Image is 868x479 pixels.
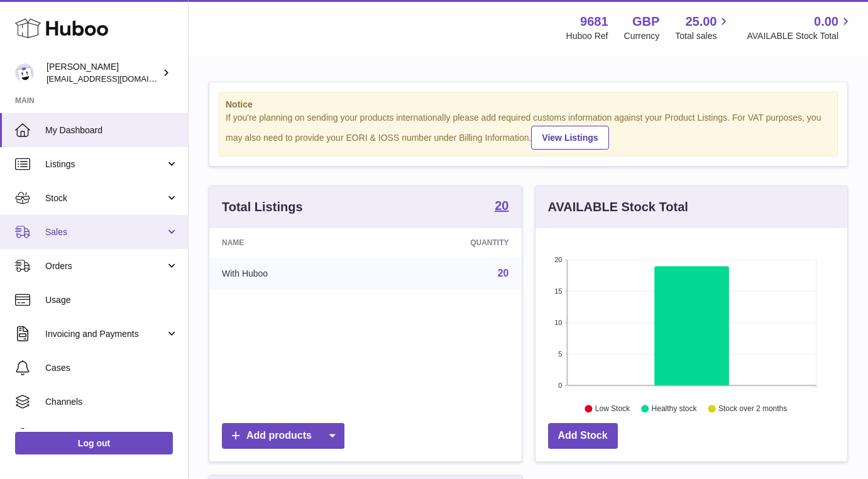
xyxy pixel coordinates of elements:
[45,226,165,238] span: Sales
[45,328,165,340] span: Invoicing and Payments
[45,396,179,408] span: Channels
[651,404,697,413] text: Healthy stock
[685,13,717,30] span: 25.00
[554,319,562,326] text: 10
[566,30,608,42] div: Huboo Ref
[226,112,831,150] div: If you're planning on sending your products internationally please add required customs informati...
[675,13,731,42] a: 25.00 Total sales
[226,99,831,111] strong: Notice
[45,192,165,204] span: Stock
[814,13,838,30] span: 0.00
[495,199,508,214] a: 20
[498,268,509,278] a: 20
[374,228,522,257] th: Quantity
[15,432,173,454] a: Log out
[209,257,374,290] td: With Huboo
[222,423,344,449] a: Add products
[747,13,853,42] a: 0.00 AVAILABLE Stock Total
[632,13,659,30] strong: GBP
[45,158,165,170] span: Listings
[45,260,165,272] span: Orders
[222,199,303,216] h3: Total Listings
[548,199,688,216] h3: AVAILABLE Stock Total
[45,362,179,374] span: Cases
[47,74,185,84] span: [EMAIL_ADDRESS][DOMAIN_NAME]
[580,13,608,30] strong: 9681
[548,423,618,449] a: Add Stock
[45,294,179,306] span: Usage
[595,404,630,413] text: Low Stock
[495,199,508,212] strong: 20
[747,30,853,42] span: AVAILABLE Stock Total
[554,256,562,263] text: 20
[531,126,608,150] a: View Listings
[718,404,787,413] text: Stock over 2 months
[45,124,179,136] span: My Dashboard
[675,30,731,42] span: Total sales
[209,228,374,257] th: Name
[558,382,562,389] text: 0
[47,61,160,85] div: [PERSON_NAME]
[624,30,660,42] div: Currency
[15,63,34,82] img: hello@colourchronicles.com
[558,350,562,358] text: 5
[554,287,562,295] text: 15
